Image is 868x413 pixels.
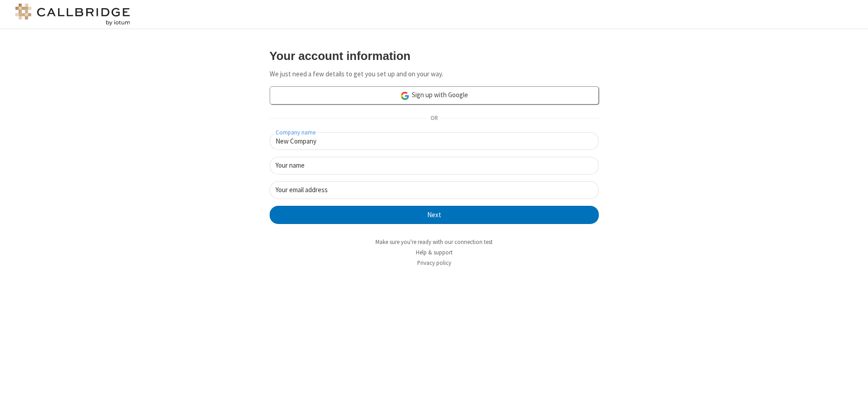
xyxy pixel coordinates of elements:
a: Help & support [416,249,453,256]
img: google-icon.png [400,91,410,101]
input: Your name [270,157,599,174]
input: Company name [270,132,599,150]
input: Your email address [270,181,599,199]
h3: Your account information [270,50,599,62]
img: logo@2x.png [14,4,132,25]
span: OR [427,112,441,125]
a: Make sure you're ready with our connection test [375,238,493,246]
button: Next [270,206,599,224]
a: Privacy policy [417,259,451,267]
p: We just need a few details to get you set up and on your way. [270,69,599,80]
a: Sign up with Google [270,86,599,104]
